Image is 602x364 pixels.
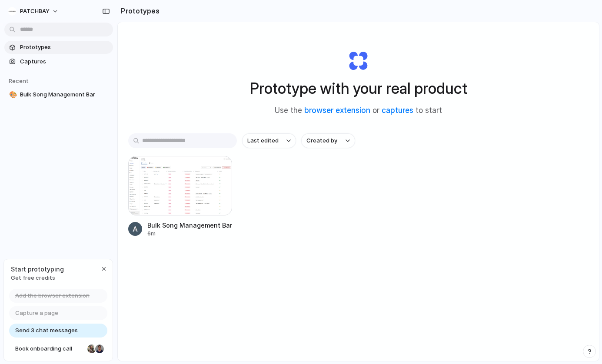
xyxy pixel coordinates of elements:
h1: Prototype with your real product [250,77,467,100]
a: Bulk Song Management BarBulk Song Management Bar6m [128,156,232,238]
a: Prototypes [4,41,113,54]
span: Start prototyping [11,265,64,274]
a: captures [382,106,413,115]
span: Book onboarding call [15,344,84,353]
a: Book onboarding call [9,342,107,356]
span: Captures [20,57,110,66]
span: Recent [9,77,29,84]
button: PATCHBAY [4,4,63,18]
a: Captures [4,55,113,68]
span: Created by [306,136,337,145]
span: Capture a page [15,309,58,318]
span: Last edited [247,136,279,145]
span: Bulk Song Management Bar [20,90,110,99]
span: Send 3 chat messages [15,326,78,335]
div: Nicole Kubica [86,344,97,354]
button: 🎨 [8,90,17,99]
div: Christian Iacullo [94,344,105,354]
div: 🎨 [9,90,15,100]
a: 🎨Bulk Song Management Bar [4,88,113,101]
span: Use the or to start [275,105,442,116]
button: Created by [301,133,355,148]
div: Bulk Song Management Bar [147,221,232,230]
h2: Prototypes [117,6,160,16]
span: Prototypes [20,43,110,52]
button: Last edited [242,133,296,148]
div: 6m [147,230,232,238]
a: browser extension [304,106,370,115]
span: Get free credits [11,274,64,282]
span: PATCHBAY [20,7,50,16]
span: Add the browser extension [15,291,90,300]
